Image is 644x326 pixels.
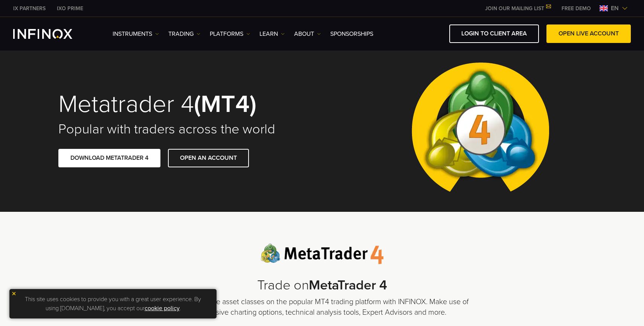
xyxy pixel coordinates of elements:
[556,5,597,12] a: INFINOX MENU
[168,29,200,38] a: TRADING
[13,29,90,39] a: INFINOX Logo
[171,297,473,318] p: Trade multiple asset classes on the popular MT4 trading platform with INFINOX. Make use of extens...
[168,149,249,167] a: OPEN AN ACCOUNT
[145,305,180,312] a: cookie policy
[194,89,256,119] strong: (MT4)
[294,29,321,38] a: ABOUT
[309,277,387,293] strong: MetaTrader 4
[261,243,384,265] img: Meta Trader 4 logo
[58,149,160,167] a: DOWNLOAD METATRADER 4
[58,92,311,117] h1: Metatrader 4
[13,293,213,315] p: This site uses cookies to provide you with a great user experience. By using [DOMAIN_NAME], you a...
[210,29,250,38] a: PLATFORMS
[51,5,89,12] a: INFINOX
[449,24,539,43] a: LOGIN TO CLIENT AREA
[330,29,373,38] a: SPONSORSHIPS
[11,291,17,296] img: yellow close icon
[8,5,51,12] a: INFINOX
[58,121,311,138] h2: Popular with traders across the world
[608,4,622,13] span: en
[259,29,285,38] a: Learn
[113,29,159,38] a: Instruments
[171,277,473,294] h2: Trade on
[546,24,631,43] a: OPEN LIVE ACCOUNT
[479,5,556,12] a: JOIN OUR MAILING LIST
[406,47,555,212] img: Meta Trader 4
